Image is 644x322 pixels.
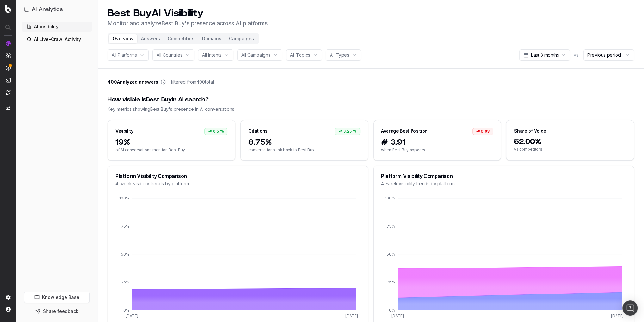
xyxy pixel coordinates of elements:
[248,137,360,148] span: 8.75%
[22,34,92,44] a: AI Live-Crawl Activity
[387,252,395,256] tspan: 50%
[514,137,626,147] span: 52.00%
[514,147,626,152] span: vs competitors
[6,307,11,312] img: My account
[202,52,222,58] span: All Intents
[387,224,395,229] tspan: 75%
[171,79,214,85] span: filtered from 400 total
[6,78,11,83] img: Studio
[157,52,183,58] span: All Countries
[387,280,395,284] tspan: 25%
[622,300,638,316] div: Open Intercom Messenger
[514,128,546,134] div: Share of Voice
[6,41,11,46] img: Analytics
[123,308,129,313] tspan: 0%
[115,174,360,179] div: Platform Visibility Comparison
[6,295,11,300] img: Setting
[115,137,227,148] span: 19%
[472,128,493,135] div: 0.03
[109,34,137,43] button: Overview
[112,52,137,58] span: All Platforms
[6,65,11,71] img: Activation
[24,5,90,14] button: AI Analytics
[121,252,129,256] tspan: 50%
[108,19,268,28] p: Monitor and analyze Best Buy 's presence across AI platforms
[108,79,158,85] span: 400 Analyzed answers
[574,52,579,58] span: vs.
[389,308,395,313] tspan: 0%
[611,313,624,318] tspan: [DATE]
[381,174,626,179] div: Platform Visibility Comparison
[381,180,626,187] div: 4-week visibility trends by platform
[24,292,90,303] a: Knowledge Base
[5,5,11,13] img: Botify logo
[381,128,428,134] div: Average Best Position
[241,52,270,58] span: All Campaigns
[164,34,198,43] button: Competitors
[24,306,90,317] button: Share feedback
[248,128,268,134] div: Citations
[115,180,360,187] div: 4-week visibility trends by platform
[204,128,227,135] div: 0.5
[126,313,138,318] tspan: [DATE]
[108,8,268,19] h1: Best Buy AI Visibility
[121,224,129,229] tspan: 75%
[119,196,129,200] tspan: 100%
[335,128,360,135] div: 0.25
[6,53,11,58] img: Intelligence
[381,148,493,153] span: when Best Buy appears
[385,196,395,200] tspan: 100%
[6,90,11,95] img: Assist
[115,148,227,153] span: of AI conversations mention Best Buy
[6,106,10,110] img: Switch project
[137,34,164,43] button: Answers
[381,137,493,148] span: # 3.91
[346,313,358,318] tspan: [DATE]
[220,129,224,134] span: %
[290,52,310,58] span: All Topics
[121,280,129,284] tspan: 25%
[108,106,634,112] div: Key metrics showing Best Buy 's presence in AI conversations
[22,22,92,32] a: AI Visibility
[32,5,63,14] h1: AI Analytics
[248,148,360,153] span: conversations link back to Best Buy
[391,313,404,318] tspan: [DATE]
[353,129,357,134] span: %
[115,128,133,134] div: Visibility
[198,34,225,43] button: Domains
[225,34,258,43] button: Campaigns
[108,95,634,104] div: How visible is Best Buy in AI search?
